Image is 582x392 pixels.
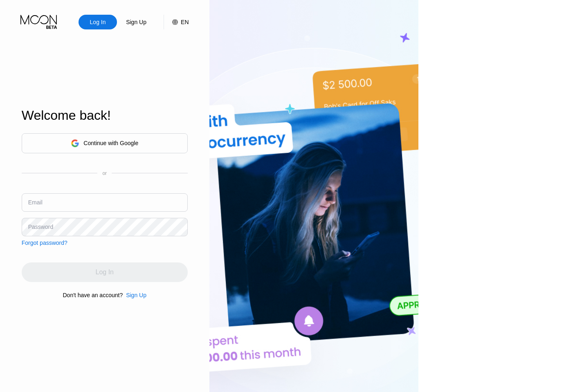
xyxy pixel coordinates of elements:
div: EN [181,19,189,25]
div: Forgot password? [22,240,67,246]
div: or [102,170,107,176]
div: Welcome back! [22,108,188,123]
div: Log In [79,15,117,29]
div: Sign Up [117,15,155,29]
div: Password [28,224,53,230]
div: Continue with Google [83,140,138,146]
div: Don't have an account? [63,292,123,298]
div: Email [28,199,43,206]
div: EN [164,15,189,29]
div: Sign Up [125,18,147,26]
div: Log In [89,18,107,26]
div: Sign Up [126,292,146,298]
div: Sign Up [123,292,146,298]
div: Continue with Google [22,133,188,153]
